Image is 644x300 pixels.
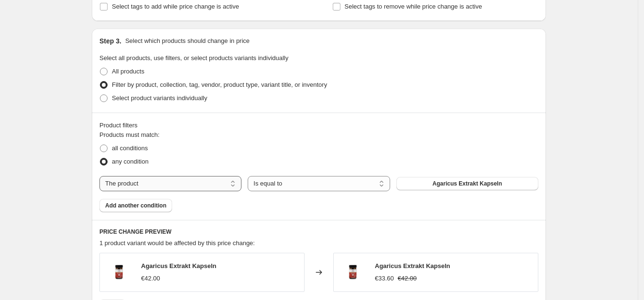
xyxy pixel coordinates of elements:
span: All products [112,68,144,75]
div: Product filters [99,121,538,130]
span: Filter by product, collection, tag, vendor, product type, variant title, or inventory [112,81,327,88]
span: Select product variants individually [112,94,207,102]
img: DesignohneTitel_99_80x.png [105,258,133,287]
span: 1 product variant would be affected by this price change: [99,239,255,247]
button: Add another condition [99,199,172,212]
span: Add another condition [105,202,166,209]
h6: PRICE CHANGE PREVIEW [99,228,538,236]
span: Products must match: [99,131,160,138]
strike: €42.00 [398,274,417,283]
span: Agaricus Extrakt Kapseln [375,262,450,269]
span: any condition [112,158,149,165]
span: Select tags to remove while price change is active [345,3,482,10]
span: Agaricus Extrakt Kapseln [141,262,217,269]
p: Select which products should change in price [125,36,250,46]
div: €33.60 [375,274,394,283]
span: Select all products, use filters, or select products variants individually [99,54,288,62]
div: €42.00 [141,274,160,283]
button: Agaricus Extrakt Kapseln [396,177,538,190]
span: all conditions [112,145,148,152]
img: DesignohneTitel_99_80x.png [338,258,367,287]
h2: Step 3. [99,36,121,46]
span: Select tags to add while price change is active [112,3,239,10]
span: Agaricus Extrakt Kapseln [433,180,502,187]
